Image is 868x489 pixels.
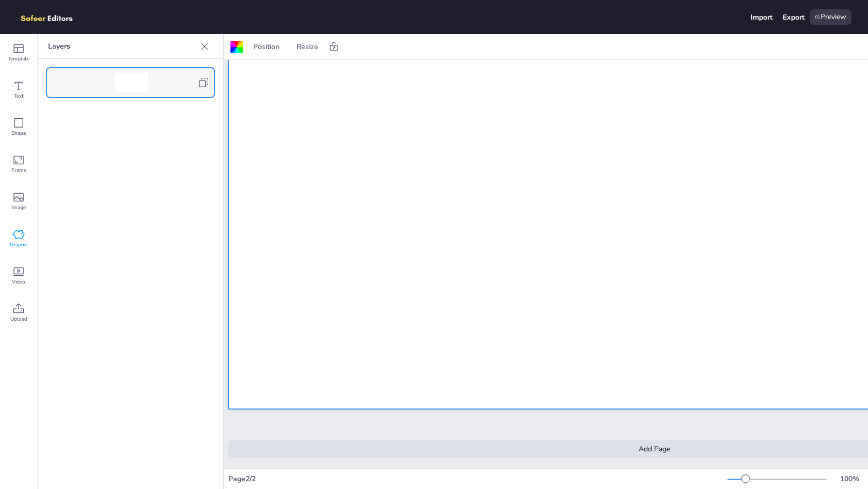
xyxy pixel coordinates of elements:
[783,12,804,22] div: Export
[10,315,27,323] span: Upload
[11,203,26,212] span: Image
[17,9,88,25] img: logo.png
[11,166,26,175] span: Frame
[12,278,25,286] span: Video
[10,241,28,249] span: Graphic
[11,129,26,137] span: Shape
[837,474,862,484] div: 100 %
[14,92,24,100] span: Text
[251,42,282,52] span: Position
[295,42,320,52] span: Resize
[8,55,29,63] span: Template
[810,9,851,25] div: Preview
[48,34,196,59] p: Layers
[751,12,772,22] div: Import
[228,474,727,484] div: Page 2 / 2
